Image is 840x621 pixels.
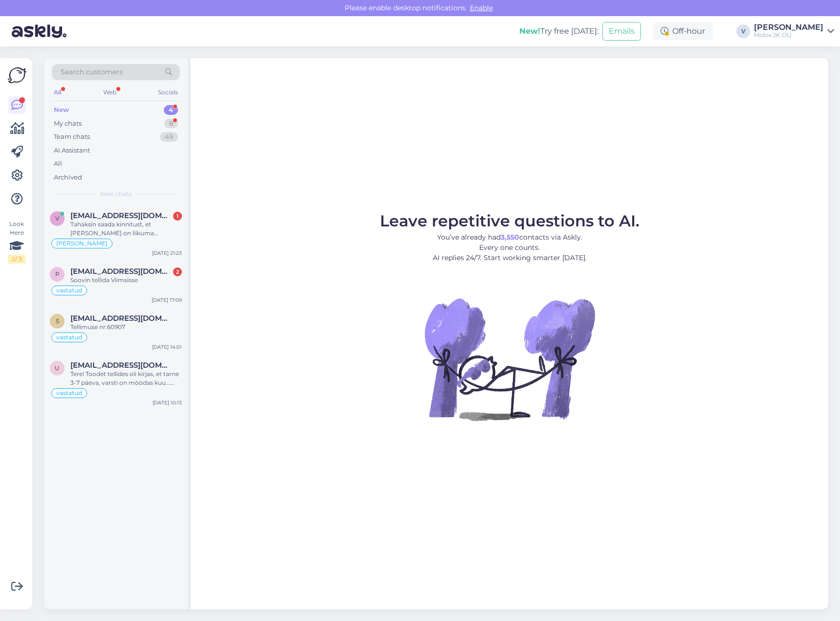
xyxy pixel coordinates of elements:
[55,270,60,278] span: p
[754,23,823,31] div: [PERSON_NAME]
[8,66,26,85] img: Askly Logo
[153,399,182,406] div: [DATE] 10:13
[70,220,182,238] div: Tahaksin saada kinnitust, et [PERSON_NAME] on liikuma hakanud.
[467,3,496,12] span: Enable
[54,173,82,182] div: Archived
[70,211,172,220] span: valter.soorsk@gmail.com
[54,119,82,129] div: My chats
[70,314,172,323] span: svetlanapaiste@gmail.com
[164,105,178,115] div: 4
[380,232,640,263] p: You’ve already had contacts via Askly. Every one counts. AI replies 24/7. Start working smarter [...
[61,67,123,77] span: Search customers
[56,288,82,293] span: vastatud
[54,159,62,169] div: All
[519,25,598,37] div: Try free [DATE]:
[55,215,59,222] span: v
[380,211,640,230] span: Leave repetitive questions to AI.
[421,271,597,447] img: No Chat active
[754,31,823,39] div: Mobix JK OÜ
[101,86,118,99] div: Web
[70,361,172,370] span: uku.ojasalu@gmail.com
[754,23,834,39] a: [PERSON_NAME]Mobix JK OÜ
[152,249,182,257] div: [DATE] 21:23
[152,343,182,351] div: [DATE] 14:01
[56,390,82,396] span: vastatud
[164,119,178,129] div: 8
[54,105,69,115] div: New
[55,364,60,372] span: u
[173,212,182,221] div: 1
[8,255,25,264] div: 2 / 3
[70,323,182,332] div: Tellimuse nr:60907
[602,22,641,41] button: Emails
[70,267,172,276] span: priitroos@hotmail.com
[54,132,90,142] div: Team chats
[70,276,182,285] div: Soovin tellida Viimsisse
[56,317,59,325] span: s
[519,26,540,36] b: New!
[653,22,713,40] div: Off-hour
[52,86,63,99] div: All
[56,334,82,340] span: vastatud
[501,233,519,242] b: 3,550
[156,86,180,99] div: Socials
[56,241,108,246] span: [PERSON_NAME]
[173,267,182,276] div: 2
[160,132,178,142] div: 49
[54,146,90,155] div: AI Assistant
[736,24,750,38] div: V
[8,220,25,264] div: Look Here
[100,190,132,199] span: New chats
[70,370,182,387] div: Tere! Toodet tellides oli kirjas, et tarne 3-7 päeva, varsti on möödas kuu... Kas on uudiseid, ka...
[152,296,182,304] div: [DATE] 17:09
